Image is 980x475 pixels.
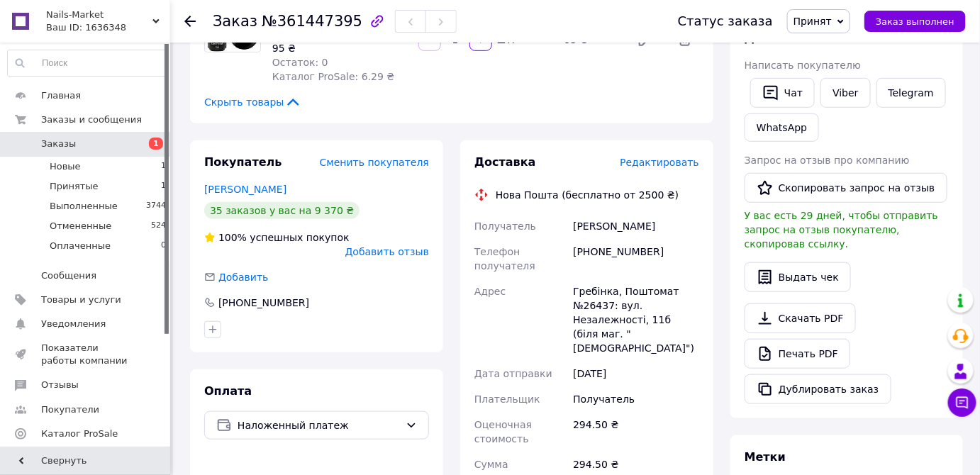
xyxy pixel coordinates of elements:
[474,419,532,445] span: Оценочная стоимость
[8,50,167,76] input: Поиск
[213,13,257,30] span: Заказ
[41,294,121,306] span: Товары и услуги
[570,412,702,452] div: 294.50 ₴
[620,157,699,168] span: Редактировать
[50,180,99,193] span: Принятые
[204,384,252,398] span: Оплата
[41,379,79,391] span: Отзывы
[745,155,910,166] span: Запрос на отзыв про компанию
[46,21,170,34] div: Ваш ID: 1636348
[146,200,166,213] span: 3744
[184,14,196,28] div: Вернуться назад
[745,450,786,464] span: Метки
[41,428,118,440] span: Каталог ProSale
[161,160,166,173] span: 1
[41,138,76,150] span: Заказы
[50,200,118,213] span: Выполненные
[745,374,891,404] button: Дублировать заказ
[50,220,111,233] span: Отмененные
[745,173,947,203] button: Скопировать запрос на отзыв
[238,418,400,433] span: Наложенный платеж
[161,180,166,193] span: 1
[864,11,966,32] button: Заказ выполнен
[272,71,394,82] span: Каталог ProSale: 6.29 ₴
[345,246,429,257] span: Добавить отзыв
[41,89,81,102] span: Главная
[492,188,682,202] div: Нова Пошта (бесплатно от 2500 ₴)
[474,220,536,232] span: Получатель
[794,16,832,27] span: Принят
[745,113,819,142] a: WhatsApp
[204,230,350,245] div: успешных покупок
[149,138,163,150] span: 1
[474,286,506,297] span: Адрес
[41,342,131,367] span: Показатели работы компании
[745,339,850,369] a: Печать PDF
[948,389,976,417] button: Чат с покупателем
[151,220,166,233] span: 524
[876,78,946,108] a: Telegram
[820,78,870,108] a: Viber
[474,368,552,379] span: Дата отправки
[50,240,111,252] span: Оплаченные
[272,57,328,68] span: Остаток: 0
[204,202,360,219] div: 35 заказов у вас на 9 370 ₴
[570,213,702,239] div: [PERSON_NAME]
[204,184,286,195] a: [PERSON_NAME]
[745,31,806,45] span: Действия
[41,269,96,282] span: Сообщения
[262,13,362,30] span: №361447395
[570,279,702,361] div: Гребінка, Поштомат №26437: вул. Незалежності, 11б (біля маг. "[DEMOGRAPHIC_DATA]")
[474,393,540,405] span: Плательщик
[745,60,861,71] span: Написать покупателю
[41,318,106,330] span: Уведомления
[570,386,702,412] div: Получатель
[41,403,99,416] span: Покупатели
[750,78,815,108] button: Чат
[217,296,311,310] div: [PHONE_NUMBER]
[474,155,536,169] span: Доставка
[204,155,282,169] span: Покупатель
[218,232,247,243] span: 100%
[320,157,429,168] span: Сменить покупателя
[745,210,938,250] span: У вас есть 29 дней, чтобы отправить запрос на отзыв покупателю, скопировав ссылку.
[204,95,301,109] span: Скрыть товары
[745,303,856,333] a: Скачать PDF
[876,16,954,27] span: Заказ выполнен
[46,9,152,21] span: Nails-Market
[678,14,773,28] div: Статус заказа
[570,361,702,386] div: [DATE]
[745,262,851,292] button: Выдать чек
[272,41,407,55] div: 95 ₴
[50,160,81,173] span: Новые
[474,246,535,272] span: Телефон получателя
[41,113,142,126] span: Заказы и сообщения
[570,239,702,279] div: [PHONE_NUMBER]
[218,272,268,283] span: Добавить
[161,240,166,252] span: 0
